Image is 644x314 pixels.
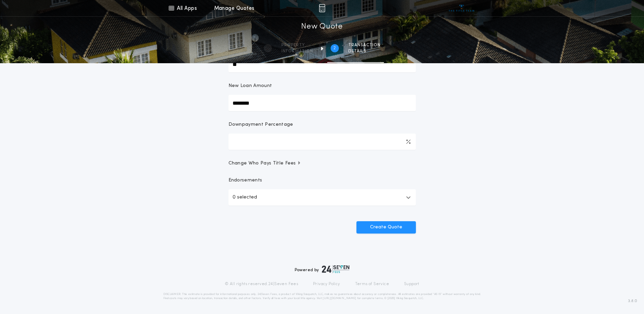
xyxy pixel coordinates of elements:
img: img [319,4,325,12]
p: Downpayment Percentage [228,121,293,128]
button: Create Quote [356,221,416,233]
p: New Loan Amount [228,83,272,89]
input: Sale Price [228,56,416,72]
span: details [348,49,381,54]
img: vs-icon [449,5,474,12]
span: information [281,49,313,54]
p: DISCLAIMER: This estimate is provided for informational purposes only. 24|Seven Fees, a product o... [163,292,481,300]
p: © All rights reserved. 24|Seven Fees [225,281,298,287]
button: Change Who Pays Title Fees [228,160,416,167]
p: Endorsements [228,177,416,184]
a: Terms of Service [355,281,389,287]
p: 0 selected [233,193,257,202]
span: Property [281,42,313,48]
span: Transaction [348,42,381,48]
img: logo [322,265,350,273]
span: Change Who Pays Title Fees [228,160,301,167]
a: Support [404,281,419,287]
span: 3.8.0 [628,298,637,304]
a: Privacy Policy [313,281,340,287]
h2: 2 [333,46,336,51]
a: [URL][DOMAIN_NAME] [323,297,356,300]
h1: New Quote [301,21,343,32]
button: 0 selected [228,189,416,206]
input: Downpayment Percentage [228,134,416,150]
div: Powered by [295,265,350,273]
input: New Loan Amount [228,95,416,111]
